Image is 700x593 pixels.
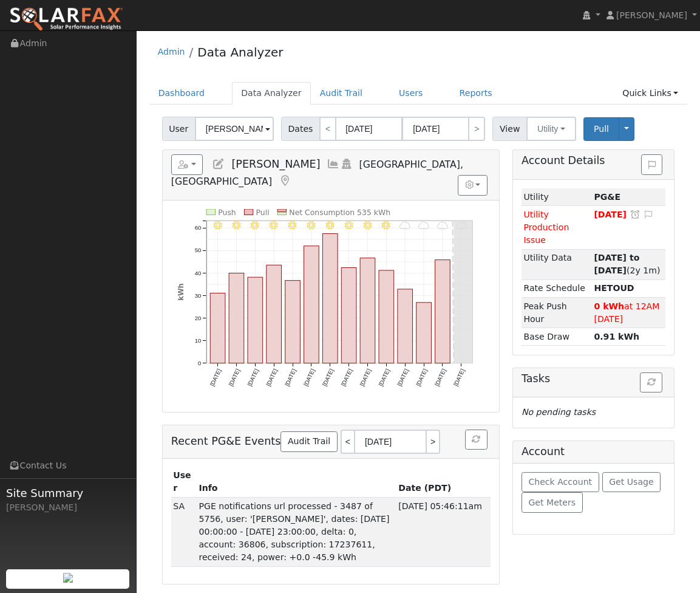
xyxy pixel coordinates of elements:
td: Base Draw [522,328,592,346]
button: Pull [583,117,619,141]
td: Peak Push Hour [522,298,592,328]
text: Net Consumption 535 kWh [289,207,390,216]
text: [DATE] [302,368,316,387]
td: PGE notifications url processed - 3487 of 5756, user: '[PERSON_NAME]', dates: [DATE] 00:00:00 - [... [197,498,396,567]
a: Data Analyzer [197,45,283,60]
h5: Account Details [522,154,665,167]
th: Date (PDT) [396,467,491,498]
i: 8/20 - Clear [232,221,240,230]
i: Edit Issue [644,210,654,219]
th: Info [197,467,396,498]
span: (2y 1m) [594,253,660,275]
i: 8/26 - MostlyClear [345,221,353,230]
rect: onclick="" [285,281,301,363]
span: Check Account [528,477,592,487]
i: No pending tasks [522,407,596,417]
text: Push [218,207,236,216]
div: [PERSON_NAME] [6,501,130,514]
text: 50 [194,247,201,253]
button: Get Usage [602,472,661,493]
span: [PERSON_NAME] [616,10,687,20]
a: Map [278,175,291,187]
a: > [468,117,485,141]
rect: onclick="" [229,273,244,363]
a: Login As (last Never) [340,158,353,170]
rect: onclick="" [379,270,394,363]
strong: R [594,283,634,293]
text: [DATE] [246,368,260,387]
rect: onclick="" [360,258,375,363]
strong: 0 kWh [594,301,624,311]
button: Refresh [640,372,662,393]
strong: ID: 17237611, authorized: 08/29/25 [594,192,620,202]
td: Rate Schedule [522,279,592,297]
span: User [162,117,195,141]
a: Reports [450,82,501,105]
rect: onclick="" [435,260,450,363]
rect: onclick="" [267,265,282,363]
text: 0 [198,360,201,366]
button: Refresh [465,430,488,450]
a: Edit User (36452) [212,158,225,170]
a: < [319,117,336,141]
text: [DATE] [321,368,335,387]
i: 8/22 - Clear [270,221,278,230]
i: 8/30 - MostlyCloudy [418,221,429,230]
text: 10 [194,337,201,344]
th: User [171,467,197,498]
text: 40 [194,269,201,276]
button: Check Account [522,472,599,493]
h5: Account [522,445,565,458]
span: Get Usage [609,477,653,487]
text: 60 [194,224,201,231]
rect: onclick="" [210,293,225,363]
i: 8/28 - MostlyClear [382,221,390,230]
text: [DATE] [433,368,447,387]
td: Utility [522,188,592,206]
td: [DATE] 05:46:11am [396,498,491,567]
a: Quick Links [613,82,687,105]
i: 8/31 - MostlyCloudy [437,221,448,230]
text: [DATE] [227,368,241,387]
span: Get Meters [528,498,576,507]
i: 8/25 - MostlyClear [326,221,335,230]
text: [DATE] [340,368,354,387]
text: kWh [176,283,185,301]
input: Select a User [195,117,274,141]
text: [DATE] [208,368,222,387]
rect: onclick="" [416,303,432,363]
a: Dashboard [149,82,214,105]
span: View [492,117,527,141]
i: 8/29 - MostlyCloudy [399,221,410,230]
button: Issue History [641,154,662,175]
a: Multi-Series Graph [327,158,340,170]
text: 30 [194,292,201,299]
h5: Tasks [522,372,665,385]
button: Utility [526,117,576,141]
a: < [341,430,354,454]
strong: 0.91 kWh [594,332,639,341]
a: Admin [158,47,185,57]
i: 8/21 - Clear [251,221,259,230]
a: > [427,430,440,454]
rect: onclick="" [341,267,356,363]
span: Site Summary [6,485,130,501]
rect: onclick="" [398,289,413,363]
text: [DATE] [452,368,466,387]
rect: onclick="" [304,246,319,363]
a: Data Analyzer [232,82,311,105]
span: [GEOGRAPHIC_DATA], [GEOGRAPHIC_DATA] [171,159,463,187]
text: [DATE] [284,368,297,387]
img: SolarFax [9,7,123,32]
i: 8/24 - Clear [307,221,316,230]
text: [DATE] [265,368,279,387]
span: Utility Production Issue [523,210,569,245]
text: 20 [194,315,201,321]
text: Pull [256,207,269,216]
text: [DATE] [396,368,410,387]
td: at 12AM [DATE] [592,298,665,328]
span: [DATE] [594,210,627,219]
i: 8/27 - MostlyClear [364,221,372,230]
i: 8/19 - Clear [213,221,222,230]
span: Dates [281,117,320,141]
